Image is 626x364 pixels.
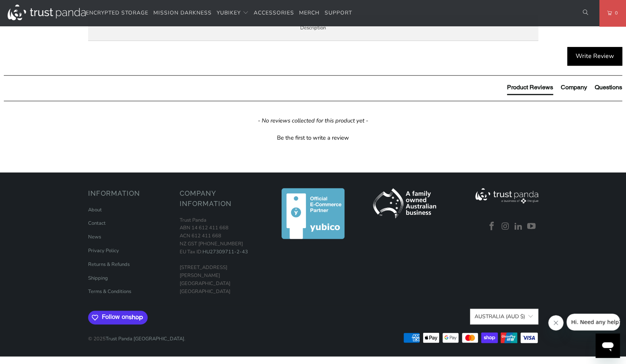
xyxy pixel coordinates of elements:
[180,216,264,296] p: Trust Panda ABN 14 612 411 668 ACN 612 411 668 NZ GST [PHONE_NUMBER] EU Tax ID: [STREET_ADDRESS][...
[325,4,352,22] a: Support
[86,4,352,22] nav: Translation missing: en.navigation.header.main_nav
[88,234,101,240] a: News
[88,261,130,268] a: Returns & Refunds
[4,132,622,142] div: Be the first to write a review
[499,222,511,232] a: Trust Panda Australia on Instagram
[217,9,241,16] span: YubiKey
[88,275,108,282] a: Shipping
[548,315,563,330] iframe: Close message
[254,4,294,22] a: Accessories
[325,9,352,16] span: Support
[566,314,620,330] iframe: Message from company
[526,222,537,232] a: Trust Panda Australia on YouTube
[86,4,148,22] a: Encrypted Storage
[88,327,185,343] p: © 2025 .
[88,247,119,254] a: Privacy Policy
[88,220,106,227] a: Contact
[153,9,212,16] span: Mission Darkness
[299,4,320,22] a: Merch
[507,83,622,98] div: Reviews Tabs
[470,309,538,324] button: Australia (AUD $)
[513,222,524,232] a: Trust Panda Australia on LinkedIn
[612,9,618,17] span: 0
[486,222,498,232] a: Trust Panda Australia on Facebook
[595,333,620,358] iframe: Button to launch messaging window
[203,248,248,255] a: HU27309711-2-43
[567,47,622,66] div: Write Review
[217,4,249,22] summary: YubiKey
[8,5,86,20] img: Trust Panda Australia
[277,134,349,142] div: Be the first to write a review
[254,9,294,16] span: Accessories
[88,206,102,213] a: About
[5,5,55,11] span: Hi. Need any help?
[106,335,184,342] a: Trust Panda [GEOGRAPHIC_DATA]
[153,4,212,22] a: Mission Darkness
[507,83,553,92] div: Product Reviews
[88,288,131,295] a: Terms & Conditions
[561,83,587,92] div: Company
[86,9,148,16] span: Encrypted Storage
[258,117,368,125] em: - No reviews collected for this product yet -
[88,15,538,41] label: Description
[595,83,622,92] div: Questions
[299,9,320,16] span: Merch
